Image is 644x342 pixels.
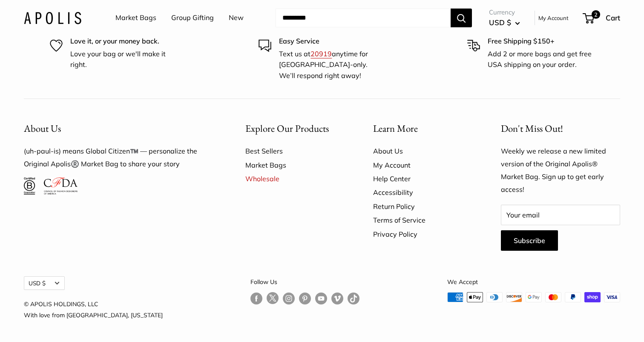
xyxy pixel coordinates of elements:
a: Wholesale [245,172,343,185]
button: Explore Our Products [245,120,343,137]
a: Follow us on Tumblr [348,292,359,304]
button: Learn More [373,120,471,137]
a: Follow us on Vimeo [331,292,343,304]
p: We Accept [447,276,620,287]
span: 2 [592,10,600,19]
a: Follow us on Facebook [250,292,262,304]
a: Follow us on YouTube [315,292,327,304]
span: USD $ [489,18,511,27]
a: New [229,12,244,24]
a: Follow us on Pinterest [299,292,311,304]
input: Search... [276,9,451,27]
button: USD $ [489,16,520,29]
a: Group Gifting [171,12,214,24]
p: Follow Us [250,276,359,287]
button: Subscribe [501,230,558,251]
a: 20919 [310,49,332,58]
a: Return Policy [373,200,471,213]
span: Cart [606,13,620,22]
p: Love it, or your money back. [70,36,177,47]
a: Follow us on Twitter [267,292,279,307]
p: Add 2 or more bags and get free USA shipping on your order. [488,49,594,70]
button: Search [451,9,472,27]
a: Help Center [373,172,471,185]
p: © APOLIS HOLDINGS, LLC With love from [GEOGRAPHIC_DATA], [US_STATE] [24,299,163,321]
a: Terms of Service [373,213,471,227]
span: About Us [24,122,61,135]
p: Text us at anytime for [GEOGRAPHIC_DATA]-only. We’ll respond right away! [279,49,385,81]
p: Weekly we release a new limited version of the Original Apolis® Market Bag. Sign up to get early ... [501,145,620,196]
a: Follow us on Instagram [283,292,295,304]
p: Don't Miss Out! [501,120,620,137]
button: About Us [24,120,216,137]
span: Explore Our Products [245,122,329,135]
p: (uh-paul-is) means Global Citizen™️ — personalize the Original Apolis®️ Market Bag to share your ... [24,145,216,171]
a: Privacy Policy [373,227,471,241]
span: Learn More [373,122,418,135]
a: Market Bags [115,12,156,24]
p: Love your bag or we'll make it right. [70,49,177,70]
a: About Us [373,144,471,158]
img: Council of Fashion Designers of America Member [44,177,78,194]
button: USD $ [24,276,65,290]
span: Currency [489,6,520,18]
a: Accessibility [373,185,471,199]
a: Best Sellers [245,144,343,158]
img: Certified B Corporation [24,177,35,194]
a: My Account [373,158,471,172]
a: Market Bags [245,158,343,172]
p: Easy Service [279,36,385,47]
a: My Account [538,13,569,23]
p: Free Shipping $150+ [488,36,594,47]
a: 2 Cart [584,11,620,25]
img: Apolis [24,12,81,24]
